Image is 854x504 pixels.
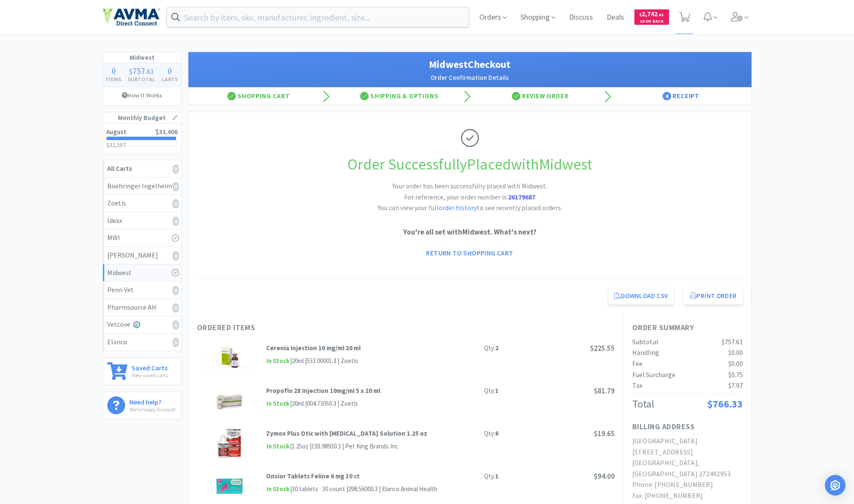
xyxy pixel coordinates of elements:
strong: 26179687 [508,193,535,201]
a: order history [439,203,477,212]
div: Elanco [107,337,177,348]
a: Boehringer Ingelheim0 [103,178,181,195]
strong: Propoflo 28 Injection 10mg/ml 5 x 20 ml [266,387,380,395]
img: f92d2177e9304cbb94d64fb4d22403c6_122914.jpeg [214,386,244,416]
img: e4e33dab9f054f5782a47901c742baa9_102.png [103,8,160,26]
span: 4 [663,92,671,100]
span: | 20ml [290,357,304,365]
h2: Phone: [PHONE_NUMBER] [632,479,743,490]
span: 0 [112,65,116,76]
span: $0.00 [728,348,743,357]
div: Pharmsource AH [107,302,177,313]
div: Shopping Cart [188,88,329,105]
strong: 1 [495,472,499,480]
strong: 2 [495,344,499,352]
h4: Subtotal [124,75,158,83]
a: Penn Vet0 [103,281,181,299]
i: 0 [173,320,179,330]
span: | 30 tablets · 30 count [290,485,345,493]
div: | 553.00001.3 | Zoetis [304,356,358,366]
div: Tax [632,380,643,391]
div: | 298.56000.3 | Elanco Animal Health [345,484,437,494]
div: Subtotal [632,337,658,348]
div: Fuel Surcharge [632,369,675,381]
strong: All Carts [107,164,132,173]
h4: Items [103,75,125,83]
span: 2,742 [640,10,664,18]
div: | 193.98930.3 | Pet King Brands Inc [308,441,398,451]
img: fc370abb5eab4682959a0d8fd537c343_540634.jpeg [203,343,256,373]
i: 0 [173,286,179,295]
span: $7.97 [728,381,743,390]
div: Zoetis [107,198,177,209]
p: We're happy to assist! [129,405,176,413]
span: $0.75 [728,370,743,379]
span: | 1.25oz [290,442,308,450]
h6: Need help? [129,396,176,405]
h1: Ordered Items [197,322,453,334]
img: 5021b74889084f6eb78ae67f077a4fab_153998.jpeg [214,471,244,501]
span: $94.00 [594,472,615,481]
span: 757 [132,65,145,76]
div: Qty: [484,343,499,353]
strong: Onsior Tablets Feline 6 mg 30 ct [266,472,360,480]
span: 0 [167,65,172,76]
span: In Stock [266,441,290,452]
h2: Order Confirmation Details [197,73,743,83]
span: $33,406 [156,128,178,136]
a: [PERSON_NAME]0 [103,247,181,264]
div: Open Intercom Messenger [825,475,845,495]
i: 0 [173,251,179,261]
span: $19.65 [594,429,615,438]
div: Penn Vet [107,284,177,296]
div: Vetcove [107,319,177,330]
i: 0 [173,182,179,191]
a: Elanco0 [103,334,181,351]
img: a26f99981d2844159c9c4c124b0dd1f2_112834.jpeg [214,428,244,458]
div: Total [632,396,654,412]
div: Review Order [470,88,611,105]
div: Qty: [484,386,499,396]
h1: Billing Address [632,421,695,433]
h2: [STREET_ADDRESS] [632,447,743,458]
a: Deals [603,14,628,21]
a: Zoetis0 [103,195,181,212]
div: Qty: [484,471,499,481]
h1: Midwest [103,52,181,63]
div: Midwest [107,267,177,278]
div: Handling [632,347,659,358]
div: | 004.73050.3 | Zoetis [304,399,358,409]
a: Idexx0 [103,212,181,230]
span: In Stock [266,399,290,409]
h1: Monthly Budget [103,112,181,123]
span: In Stock [266,356,290,366]
a: Return to Shopping Cart [420,244,519,261]
span: $225.55 [590,343,615,353]
span: $ [129,67,132,76]
div: Qty: [484,428,499,439]
div: Receipt [610,88,751,105]
p: View saved carts [132,371,168,379]
div: MWI [107,232,177,243]
a: MWI [103,229,181,247]
h6: Saved Carts [132,362,168,371]
div: [PERSON_NAME] [107,250,177,261]
h2: Fax: [PHONE_NUMBER] [632,490,743,501]
span: In Stock [266,484,290,495]
h1: Midwest Checkout [197,56,743,73]
span: $ [640,12,642,18]
a: Saved CartsView saved carts [103,357,182,385]
button: Print Order [684,287,742,305]
h1: Order Successfully Placed with Midwest [197,152,743,177]
a: $2,742.61Cash Back [634,6,669,29]
span: $32,587 [106,141,126,149]
i: 0 [173,199,179,208]
i: 0 [173,164,179,174]
input: Search by item, sku, manufacturer, ingredient, size... [167,7,469,27]
p: You're all set with Midwest . What's next? [197,226,743,238]
h2: Your order has been successfully placed with Midwest. You can view your full to see recently plac... [342,181,598,214]
a: Vetcove0 [103,316,181,334]
strong: 6 [495,429,499,437]
div: . [124,67,158,75]
h2: [GEOGRAPHIC_DATA] [632,436,743,447]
